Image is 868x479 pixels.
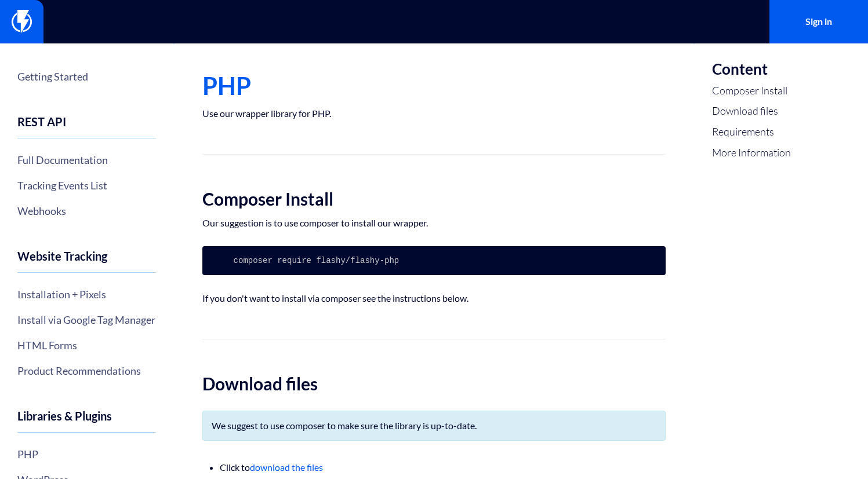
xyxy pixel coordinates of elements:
[17,310,156,330] a: Install via Google Tag Manager
[17,335,156,355] a: HTML Forms
[202,189,665,209] h2: Composer Install
[202,72,665,99] h1: PHP
[17,361,156,381] a: Product Recommendations
[17,444,156,464] a: PHP
[17,67,156,86] a: Getting Started
[17,201,156,221] a: Webhooks
[202,374,665,393] h2: Download files
[202,292,665,304] p: If you don't want to install via composer see the instructions below.
[202,108,665,119] p: Use our wrapper library for PHP.
[17,284,156,304] a: Installation + Pixels
[17,175,156,195] a: Tracking Events List
[17,409,156,433] h4: Libraries & Plugins
[712,61,791,78] h3: Content
[712,145,791,160] a: More Information
[712,104,791,119] a: Download files
[712,83,791,98] a: Composer Install
[17,250,156,273] h4: Website Tracking
[234,256,400,265] code: composer require flashy/flashy-php
[712,125,791,140] a: Requirements
[17,150,156,170] a: Full Documentation
[212,420,656,432] p: We suggest to use composer to make sure the library is up-to-date.
[250,462,323,473] a: download the files
[17,115,156,138] h4: REST API
[202,217,665,229] p: Our suggestion is to use composer to install our wrapper.
[220,458,648,477] li: Click to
